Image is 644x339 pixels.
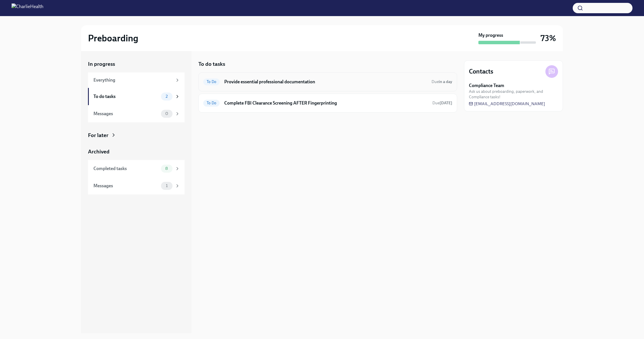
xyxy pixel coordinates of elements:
strong: in a day [439,79,452,84]
a: To DoComplete FBI Clearance Screening AFTER FingerprintingDue[DATE] [203,99,452,108]
strong: [DATE] [440,101,452,105]
a: To DoProvide essential professional documentationDuein a day [203,77,452,86]
div: Messages [93,111,159,117]
span: 2 [162,94,171,99]
h4: Contacts [469,67,493,76]
a: [EMAIL_ADDRESS][DOMAIN_NAME] [469,101,545,107]
div: Messages [93,183,159,189]
div: For later [88,132,108,139]
div: Completed tasks [93,165,159,172]
span: Due [432,101,452,105]
a: In progress [88,60,185,68]
span: Due [432,79,452,84]
div: Everything [93,77,172,83]
a: To do tasks2 [88,88,185,105]
a: Messages1 [88,177,185,194]
strong: My progress [478,32,503,38]
span: 1 [162,184,171,188]
img: CharlieHealth [11,3,43,13]
span: Ask us about preboarding, paperwork, and Compliance tasks! [469,89,558,100]
span: 8 [162,166,171,171]
a: Completed tasks8 [88,160,185,177]
h3: 73% [540,33,556,43]
span: To Do [203,80,220,84]
span: 0 [162,111,172,116]
span: To Do [203,101,220,105]
span: September 8th, 2025 09:00 [432,100,452,106]
a: Archived [88,148,185,155]
span: September 4th, 2025 09:00 [432,79,452,84]
a: For later [88,132,185,139]
h6: Complete FBI Clearance Screening AFTER Fingerprinting [224,100,428,106]
div: To do tasks [93,93,159,100]
h6: Provide essential professional documentation [224,79,427,85]
h5: To do tasks [198,60,225,68]
a: Everything [88,72,185,88]
strong: Compliance Team [469,82,504,89]
h2: Preboarding [88,32,138,44]
a: Messages0 [88,105,185,122]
